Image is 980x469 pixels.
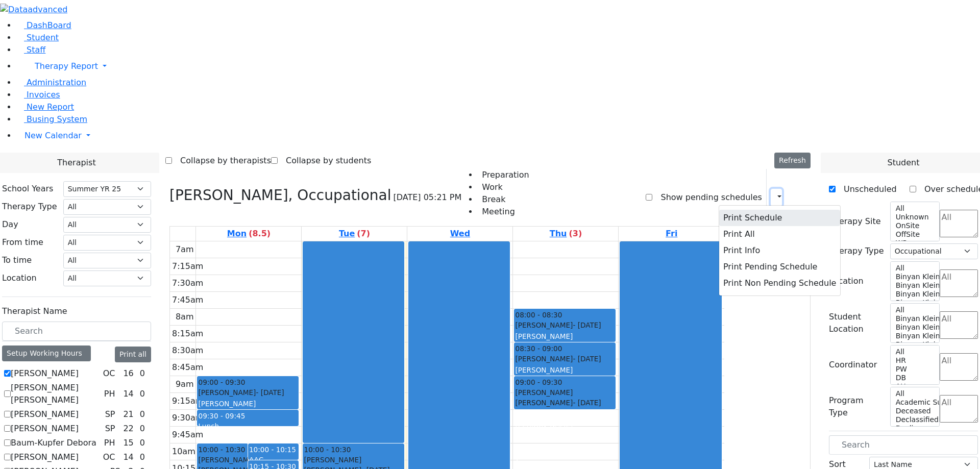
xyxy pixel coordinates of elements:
[198,377,245,387] span: 09:00 - 09:30
[786,189,791,206] div: Report
[27,20,71,30] span: DashBoard
[249,228,271,240] label: (8.5)
[11,382,100,406] label: [PERSON_NAME] [PERSON_NAME]
[895,398,934,407] option: Academic Support
[278,153,371,169] label: Collapse by students
[170,260,205,273] div: 7:15am
[2,201,57,213] label: Therapy Type
[304,445,351,455] span: 10:00 - 10:30
[573,399,601,407] span: - [DATE]
[515,398,615,408] div: [PERSON_NAME]
[895,374,934,382] option: DB
[174,378,196,390] div: 9am
[24,131,82,140] span: New Calendar
[393,191,461,204] span: [DATE] 05:21 PM
[895,264,934,273] option: All
[11,367,79,380] label: [PERSON_NAME]
[249,455,298,465] div: AAC
[448,227,472,241] a: September 3, 2025
[829,215,881,228] label: Therapy Site
[35,61,98,71] span: Therapy Report
[515,431,615,441] div: [PERSON_NAME]
[2,305,67,317] label: Therapist Name
[573,355,601,363] span: - [DATE]
[515,365,615,375] div: [PERSON_NAME]
[99,367,119,380] div: OC
[895,340,934,349] option: Binyan Klein 2
[836,181,897,198] label: Unscheduled
[895,213,934,221] option: Unknown
[664,227,679,241] a: September 5, 2025
[16,78,86,87] a: Administration
[27,33,59,42] span: Student
[198,387,298,398] div: [PERSON_NAME]
[774,153,811,168] button: Refresh
[170,361,205,374] div: 8:45am
[170,277,205,289] div: 7:30am
[719,242,840,259] button: Print Info
[174,311,196,323] div: 8am
[895,382,934,391] option: AH
[101,423,119,435] div: SP
[478,193,529,206] li: Break
[940,269,978,297] textarea: Search
[895,290,934,299] option: Binyan Klein 3
[101,408,119,421] div: SP
[357,228,370,240] label: (7)
[27,114,87,124] span: Busing System
[121,423,135,435] div: 22
[515,442,615,453] div: [PERSON_NAME] שניצער
[895,204,934,213] option: All
[652,189,762,206] label: Show pending schedules
[829,435,978,455] input: Search
[895,221,934,230] option: OnSite
[16,126,980,146] a: New Calendar
[138,423,147,435] div: 0
[11,451,79,463] label: [PERSON_NAME]
[121,451,135,463] div: 14
[804,189,811,206] div: Delete
[138,367,147,380] div: 0
[719,275,840,291] button: Print Non Pending Schedule
[170,446,198,458] div: 10am
[115,347,151,362] button: Print all
[170,294,205,306] div: 7:45am
[170,395,205,407] div: 9:15am
[895,365,934,374] option: PW
[895,273,934,281] option: Binyan Klein 5
[100,388,119,400] div: PH
[895,415,934,424] option: Declassified
[138,408,147,421] div: 0
[895,356,934,365] option: HR
[478,206,529,218] li: Meeting
[11,437,96,449] label: Baum-Kupfer Debora
[2,236,43,249] label: From time
[121,408,135,421] div: 21
[172,153,271,169] label: Collapse by therapists
[515,377,562,387] span: 09:00 - 09:30
[256,388,284,397] span: - [DATE]
[16,90,60,100] a: Invoices
[2,183,53,195] label: School Years
[198,421,298,431] div: Lunch
[895,407,934,415] option: Deceased
[887,157,919,169] span: Student
[829,394,884,419] label: Program Type
[138,451,147,463] div: 0
[225,227,273,241] a: September 1, 2025
[27,102,74,112] span: New Report
[121,437,135,449] div: 15
[170,429,205,441] div: 9:45am
[121,367,135,380] div: 16
[515,387,573,398] span: [PERSON_NAME]
[895,389,934,398] option: All
[829,359,877,371] label: Coordinator
[515,454,615,464] div: ג
[719,226,840,242] button: Print All
[11,408,79,421] label: [PERSON_NAME]
[548,227,584,241] a: September 4, 2025
[795,189,800,206] div: Setup
[11,423,79,435] label: [PERSON_NAME]
[940,395,978,423] textarea: Search
[16,45,45,55] a: Staff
